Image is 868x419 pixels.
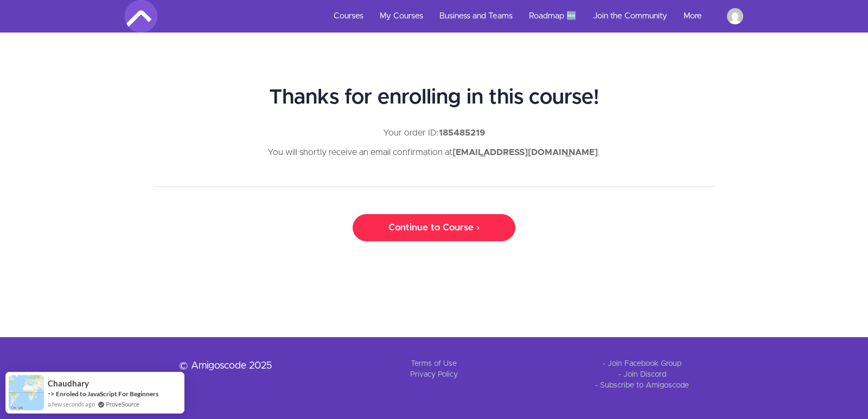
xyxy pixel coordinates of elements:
[618,371,666,378] a: - Join Discord
[603,360,681,368] a: - Join Facebook Group
[48,379,89,388] span: chaudhary
[122,358,330,373] p: © Amigoscode 2025
[48,389,55,398] span: ->
[727,8,743,24] img: chaudharyjigar6565@gmail.com
[153,145,716,159] p: You will shortly receive an email confirmation at .
[153,87,716,109] h1: Thanks for enrolling in this course!
[452,148,598,157] strong: [EMAIL_ADDRESS][DOMAIN_NAME]
[106,399,139,409] a: ProveSource
[595,382,689,389] a: - Subscribe to Amigoscode
[411,360,457,368] a: Terms of Use
[56,389,158,398] a: Enroled to JavaScript For Beginners
[439,128,485,137] strong: 185485219
[353,214,515,241] a: Continue to Course ›
[9,375,44,410] img: provesource social proof notification image
[410,371,458,378] a: Privacy Policy
[48,399,95,409] span: a few seconds ago
[153,126,716,140] p: Your order ID:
